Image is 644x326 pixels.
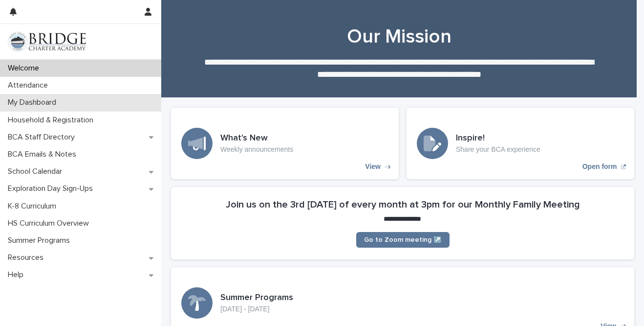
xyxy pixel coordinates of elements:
h2: Join us on the 3rd [DATE] of every month at 3pm for our Monthly Family Meeting [226,199,580,210]
p: Weekly announcements [220,145,293,154]
a: Go to Zoom meeting ↗️ [356,232,450,248]
p: School Calendar [4,167,70,176]
p: BCA Emails & Notes [4,150,84,159]
h3: Inspire! [456,133,540,144]
p: Summer Programs [4,236,78,245]
h3: Summer Programs [220,293,293,303]
p: Resources [4,253,51,262]
span: Go to Zoom meeting ↗️ [364,236,442,243]
p: Exploration Day Sign-Ups [4,184,101,193]
p: HS Curriculum Overview [4,219,97,228]
h3: What's New [220,133,293,144]
p: [DATE] - [DATE] [220,305,293,313]
a: View [171,108,399,179]
p: Attendance [4,81,56,90]
p: K-8 Curriculum [4,202,64,211]
img: V1C1m3IdTEidaUdm9Hs0 [8,32,86,51]
p: Household & Registration [4,116,101,125]
p: Help [4,270,31,279]
h1: Our Mission [171,25,627,48]
p: Share your BCA experience [456,145,540,154]
p: My Dashboard [4,98,64,107]
p: BCA Staff Directory [4,133,83,142]
p: View [365,163,381,171]
p: Welcome [4,64,47,73]
p: Open form [582,163,617,171]
a: Open form [407,108,634,179]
